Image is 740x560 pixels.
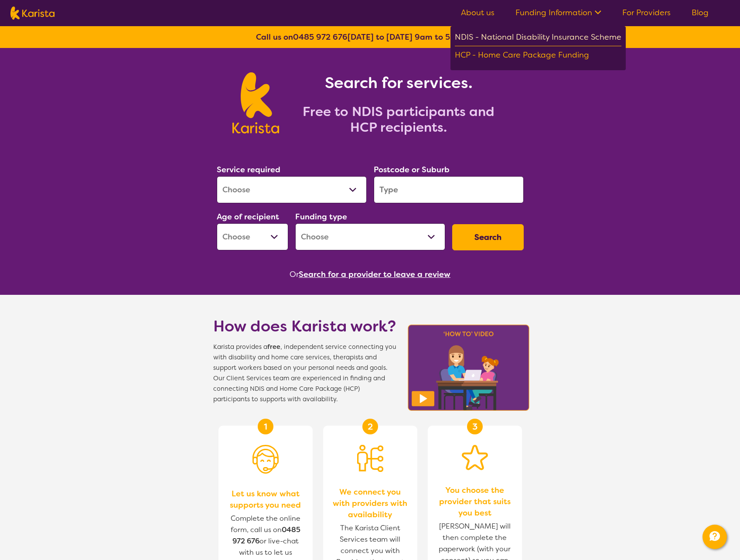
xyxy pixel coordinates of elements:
[374,176,524,203] input: Type
[252,445,279,474] img: Person with headset icon
[256,32,484,42] b: Call us on [DATE] to [DATE] 9am to 5pm AEST
[692,7,709,18] a: Blog
[405,322,532,413] img: Karista video
[455,48,621,64] div: HCP - Home Care Package Funding
[452,224,524,250] button: Search
[227,488,304,511] span: Let us know what supports you need
[362,419,378,434] div: 2
[374,164,450,175] label: Postcode or Suburb
[622,7,671,18] a: For Providers
[436,485,513,519] span: You choose the provider that suits you best
[462,445,488,470] img: Star icon
[357,445,383,472] img: Person being matched to services icon
[217,212,279,222] label: Age of recipient
[702,525,727,549] button: Channel Menu
[295,212,347,222] label: Funding type
[213,316,396,337] h1: How does Karista work?
[217,164,280,175] label: Service required
[455,31,621,46] div: NDIS - National Disability Insurance Scheme
[293,32,348,42] a: 0485 972 676
[332,486,409,520] span: We connect you with providers with availability
[10,7,55,20] img: Karista logo
[290,268,299,281] span: Or
[290,104,508,135] h2: Free to NDIS participants and HCP recipients.
[299,268,450,281] button: Search for a provider to leave a review
[467,419,483,434] div: 3
[267,343,280,351] b: free
[290,72,508,93] h1: Search for services.
[258,419,273,434] div: 1
[232,72,279,133] img: Karista logo
[461,7,494,18] a: About us
[515,7,601,18] a: Funding Information
[213,342,396,405] span: Karista provides a , independent service connecting you with disability and home care services, t...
